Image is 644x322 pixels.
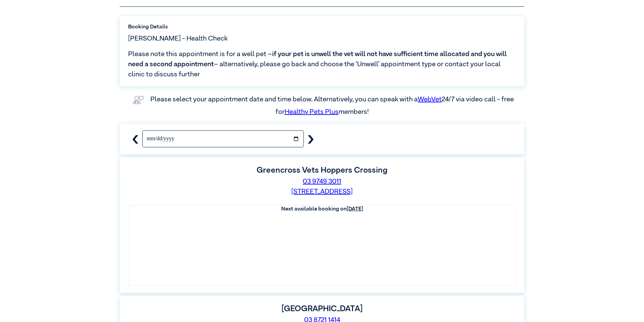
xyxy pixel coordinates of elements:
[291,188,353,195] a: [STREET_ADDRESS]
[128,51,507,68] span: if your pet is unwell the vet will not have sufficient time allocated and you will need a second ...
[257,166,387,174] label: Greencross Vets Hoppers Crossing
[303,178,341,185] a: 03 9749 3011
[130,93,146,107] img: vet
[347,206,363,212] u: [DATE]
[128,33,228,44] span: [PERSON_NAME] - Health Check
[128,205,516,213] th: Next available booking on
[282,305,362,313] label: [GEOGRAPHIC_DATA]
[285,108,339,115] a: Healthy Pets Plus
[128,23,516,31] label: Booking Details
[418,96,442,103] a: WebVet
[150,96,515,115] label: Please select your appointment date and time below. Alternatively, you can speak with a 24/7 via ...
[128,49,516,79] span: Please note this appointment is for a well pet – – alternatively, please go back and choose the ‘...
